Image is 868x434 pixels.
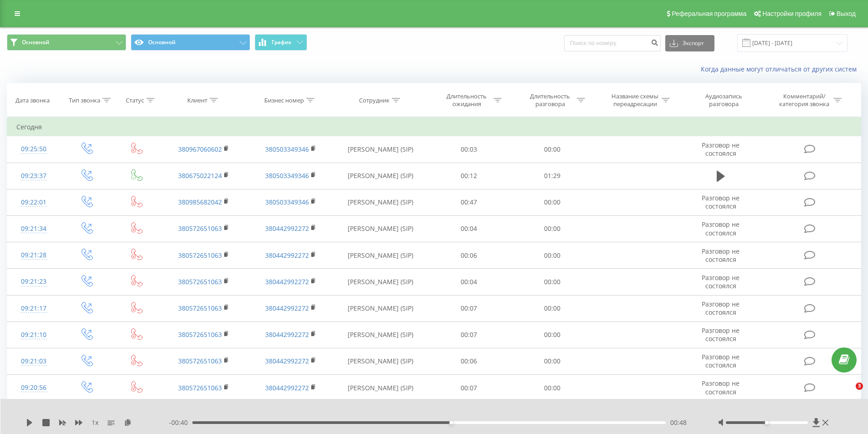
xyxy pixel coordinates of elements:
[762,10,822,17] span: Настройки профиля
[265,251,309,260] a: 380442992272
[702,300,740,317] span: Разговор не состоялся
[16,194,51,211] div: 09:22:01
[427,215,511,242] td: 00:04
[265,145,309,153] a: 380503349346
[449,421,453,424] div: Accessibility label
[92,418,98,427] span: 1 x
[665,35,714,51] button: Экспорт
[427,269,511,295] td: 00:04
[265,277,309,286] a: 380442992272
[511,136,594,163] td: 00:00
[69,97,100,104] div: Тип звонка
[511,375,594,401] td: 00:00
[265,383,309,392] a: 380442992272
[265,171,309,180] a: 380503349346
[701,65,861,73] a: Когда данные могут отличаться от других систем
[427,295,511,322] td: 00:07
[16,273,51,291] div: 09:21:23
[22,39,49,46] span: Основной
[126,97,144,104] div: Статус
[334,215,427,242] td: [PERSON_NAME] (SIP)
[511,322,594,348] td: 00:00
[856,383,863,390] span: 3
[702,326,740,343] span: Разговор не состоялся
[334,295,427,322] td: [PERSON_NAME] (SIP)
[265,330,309,339] a: 380442992272
[7,34,126,51] button: Основной
[131,34,250,51] button: Основной
[564,35,661,51] input: Поиск по номеру
[334,269,427,295] td: [PERSON_NAME] (SIP)
[265,304,309,312] a: 380442992272
[427,322,511,348] td: 00:07
[255,34,307,51] button: График
[178,251,222,260] a: 380572651063
[511,348,594,374] td: 00:00
[427,136,511,163] td: 00:03
[169,418,192,427] span: - 00:40
[272,39,292,46] span: График
[178,383,222,392] a: 380572651063
[511,215,594,242] td: 00:00
[334,136,427,163] td: [PERSON_NAME] (SIP)
[334,242,427,269] td: [PERSON_NAME] (SIP)
[178,198,222,206] a: 380985682042
[442,92,491,108] div: Длительность ожидания
[359,97,390,104] div: Сотрудник
[178,224,222,233] a: 380572651063
[837,383,859,404] iframe: Intercom live chat
[178,330,222,339] a: 380572651063
[265,224,309,233] a: 380442992272
[187,97,207,104] div: Клиент
[427,189,511,215] td: 00:47
[334,322,427,348] td: [PERSON_NAME] (SIP)
[178,304,222,312] a: 380572651063
[16,352,51,370] div: 09:21:03
[702,273,740,290] span: Разговор не состоялся
[765,421,769,424] div: Accessibility label
[16,167,51,185] div: 09:23:37
[511,189,594,215] td: 00:00
[702,141,740,158] span: Разговор не состоялся
[702,247,740,264] span: Разговор не состоялся
[16,326,51,344] div: 09:21:10
[15,97,50,104] div: Дата звонка
[334,348,427,374] td: [PERSON_NAME] (SIP)
[16,220,51,238] div: 09:21:34
[511,295,594,322] td: 00:00
[16,300,51,317] div: 09:21:17
[511,242,594,269] td: 00:00
[672,10,746,17] span: Реферальная программа
[265,357,309,365] a: 380442992272
[427,163,511,189] td: 00:12
[511,269,594,295] td: 00:00
[670,418,687,427] span: 00:48
[702,194,740,210] span: Разговор не состоялся
[334,375,427,401] td: [PERSON_NAME] (SIP)
[694,92,753,108] div: Аудиозапись разговора
[16,379,51,397] div: 09:20:56
[702,379,740,396] span: Разговор не состоялся
[427,348,511,374] td: 00:06
[526,92,575,108] div: Длительность разговора
[16,246,51,264] div: 09:21:28
[178,145,222,153] a: 380967060602
[264,97,304,104] div: Бизнес номер
[178,357,222,365] a: 380572651063
[778,92,831,108] div: Комментарий/категория звонка
[837,10,856,17] span: Выход
[427,242,511,269] td: 00:06
[702,352,740,369] span: Разговор не состоялся
[334,189,427,215] td: [PERSON_NAME] (SIP)
[511,163,594,189] td: 01:29
[265,198,309,206] a: 380503349346
[178,277,222,286] a: 380572651063
[427,375,511,401] td: 00:07
[611,92,659,108] div: Название схемы переадресации
[334,163,427,189] td: [PERSON_NAME] (SIP)
[7,118,861,136] td: Сегодня
[16,140,51,158] div: 09:25:50
[178,171,222,180] a: 380675022124
[702,220,740,237] span: Разговор не состоялся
